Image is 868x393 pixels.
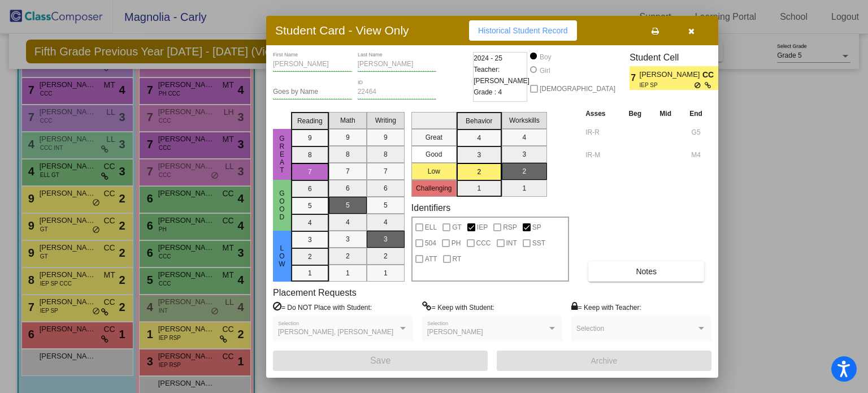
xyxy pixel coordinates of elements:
[273,301,372,313] label: = Do NOT Place with Student:
[636,267,657,276] span: Notes
[411,202,450,213] label: Identifiers
[273,88,352,96] input: goes by name
[650,107,680,120] th: Mid
[476,236,491,250] span: CCC
[474,64,530,87] span: Teacher: [PERSON_NAME]
[278,328,393,336] span: [PERSON_NAME], [PERSON_NAME]
[277,189,287,221] span: Good
[571,301,641,313] label: = Keep with Teacher:
[370,356,390,365] span: Save
[358,88,437,96] input: Enter ID
[640,81,695,89] span: IEP SP
[273,287,357,298] label: Placement Requests
[452,236,461,250] span: PH
[540,82,615,96] span: [DEMOGRAPHIC_DATA]
[277,135,287,174] span: Great
[277,244,287,268] span: Low
[275,23,409,37] h3: Student Card - View Only
[273,351,488,371] button: Save
[630,71,639,85] span: 7
[477,221,488,234] span: IEP
[425,252,437,266] span: ATT
[427,328,483,336] span: [PERSON_NAME]
[585,146,617,163] input: assessment
[591,356,618,365] span: Archive
[588,261,704,282] button: Notes
[425,236,436,250] span: 504
[425,221,437,234] span: ELL
[583,107,619,120] th: Asses
[702,69,718,81] span: CC
[718,71,728,85] span: 2
[469,20,577,41] button: Historical Student Record
[478,26,568,35] span: Historical Student Record
[452,221,462,234] span: GT
[506,236,517,250] span: INT
[539,66,550,76] div: Girl
[497,351,711,371] button: Archive
[585,124,617,141] input: assessment
[532,221,541,234] span: SP
[640,69,702,81] span: [PERSON_NAME]
[539,52,552,62] div: Boy
[422,301,494,313] label: = Keep with Student:
[503,221,517,234] span: RSP
[680,107,711,120] th: End
[630,52,728,63] h3: Student Cell
[453,252,462,266] span: RT
[474,87,502,98] span: Grade : 4
[532,236,545,250] span: SST
[474,53,502,64] span: 2024 - 25
[619,107,650,120] th: Beg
